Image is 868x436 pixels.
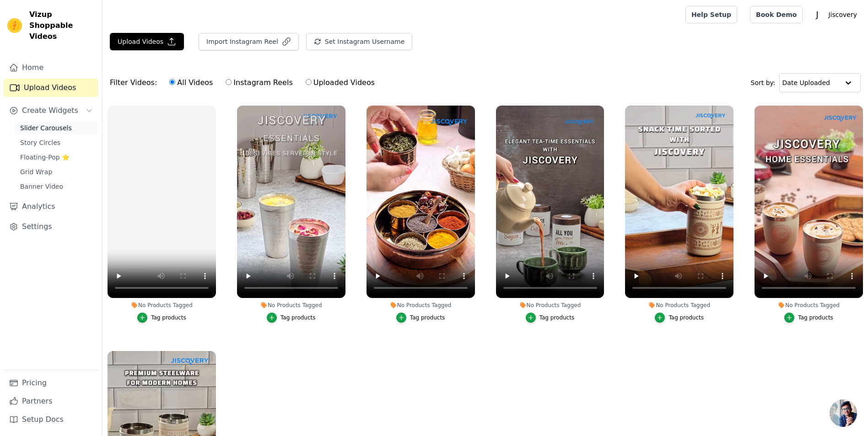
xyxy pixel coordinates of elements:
[7,18,22,33] img: Vizup
[306,79,312,85] input: Uploaded Videos
[20,182,63,191] span: Banner Video
[825,6,861,23] p: Jiscovery
[29,9,95,42] span: Vizup Shoppable Videos
[305,77,375,89] label: Uploaded Videos
[169,79,175,85] input: All Videos
[20,123,72,133] span: Slider Carousels
[15,136,98,149] a: Story Circles
[4,101,98,120] button: Create Widgets
[108,302,216,309] div: No Products Tagged
[816,10,819,19] text: J
[225,77,293,89] label: Instagram Reels
[750,6,803,23] a: Book Demo
[830,399,857,427] div: Open chat
[20,153,70,162] span: Floating-Pop ⭐
[496,302,604,309] div: No Products Tagged
[137,313,186,323] button: Tag products
[199,33,299,50] button: Import Instagram Reel
[15,151,98,164] a: Floating-Pop ⭐
[306,33,412,50] button: Set Instagram Username
[280,314,316,321] div: Tag products
[4,58,98,77] a: Home
[110,72,380,93] div: Filter Videos:
[110,33,184,50] button: Upload Videos
[237,302,345,309] div: No Products Tagged
[539,314,575,321] div: Tag products
[20,138,60,147] span: Story Circles
[4,410,98,429] a: Setup Docs
[810,6,861,23] button: J Jiscovery
[685,6,737,23] a: Help Setup
[151,314,186,321] div: Tag products
[22,105,78,116] span: Create Widgets
[367,302,475,309] div: No Products Tagged
[798,314,833,321] div: Tag products
[4,374,98,392] a: Pricing
[15,122,98,134] a: Slider Carousels
[15,180,98,193] a: Banner Video
[226,79,232,85] input: Instagram Reels
[410,314,445,321] div: Tag products
[396,313,445,323] button: Tag products
[784,313,833,323] button: Tag products
[4,218,98,236] a: Settings
[169,77,213,89] label: All Videos
[526,313,575,323] button: Tag products
[655,313,704,323] button: Tag products
[4,79,98,97] a: Upload Videos
[669,314,704,321] div: Tag products
[4,197,98,216] a: Analytics
[15,165,98,178] a: Grid Wrap
[4,392,98,410] a: Partners
[755,302,863,309] div: No Products Tagged
[20,167,52,176] span: Grid Wrap
[267,313,316,323] button: Tag products
[625,302,733,309] div: No Products Tagged
[751,73,861,92] div: Sort by:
